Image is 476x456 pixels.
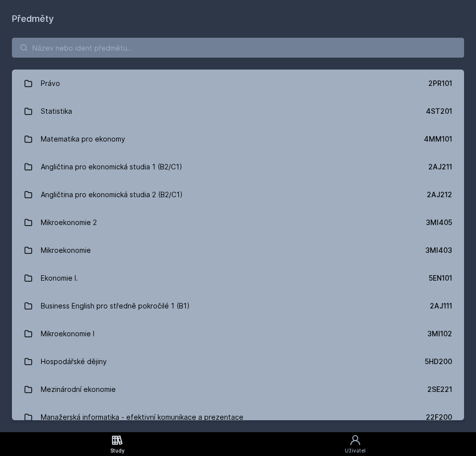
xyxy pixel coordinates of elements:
a: Angličtina pro ekonomická studia 1 (B2/C1) 2AJ211 [12,153,464,181]
div: Mikroekonomie [41,240,91,260]
div: Study [110,447,125,455]
div: 5EN101 [429,273,452,283]
a: Mikroekonomie 2 3MI405 [12,209,464,236]
a: Manažerská informatika - efektivní komunikace a prezentace 22F200 [12,403,464,431]
div: 2AJ111 [430,301,452,311]
a: Hospodářské dějiny 5HD200 [12,348,464,376]
div: Právo [41,74,60,93]
a: Angličtina pro ekonomická studia 2 (B2/C1) 2AJ212 [12,181,464,209]
a: Ekonomie I. 5EN101 [12,264,464,292]
a: Právo 2PR101 [12,70,464,97]
div: 3MI102 [427,329,452,339]
div: Statistika [41,101,72,121]
div: Mezinárodní ekonomie [41,380,116,399]
a: Mikroekonomie I 3MI102 [12,320,464,348]
a: Mezinárodní ekonomie 2SE221 [12,376,464,403]
input: Název nebo ident předmětu… [12,38,464,58]
a: Matematika pro ekonomy 4MM101 [12,125,464,153]
a: Statistika 4ST201 [12,97,464,125]
div: Angličtina pro ekonomická studia 1 (B2/C1) [41,157,182,177]
div: 4MM101 [424,134,452,144]
div: 4ST201 [426,106,452,116]
div: 3MI405 [426,218,452,228]
div: Ekonomie I. [41,268,78,288]
div: 5HD200 [425,357,452,367]
div: 3MI403 [425,245,452,255]
div: Business English pro středně pokročilé 1 (B1) [41,296,190,316]
div: 2PR101 [428,78,452,88]
div: Manažerská informatika - efektivní komunikace a prezentace [41,407,243,427]
div: Matematika pro ekonomy [41,129,125,149]
div: Hospodářské dějiny [41,352,107,372]
div: Angličtina pro ekonomická studia 2 (B2/C1) [41,185,183,205]
a: Business English pro středně pokročilé 1 (B1) 2AJ111 [12,292,464,320]
div: 22F200 [426,412,452,422]
a: Mikroekonomie 3MI403 [12,236,464,264]
div: 2SE221 [427,384,452,394]
h1: Předměty [12,12,464,26]
div: Uživatel [345,447,366,455]
div: Mikroekonomie 2 [41,213,97,232]
div: 2AJ211 [428,162,452,172]
div: Mikroekonomie I [41,324,94,344]
div: 2AJ212 [427,190,452,200]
